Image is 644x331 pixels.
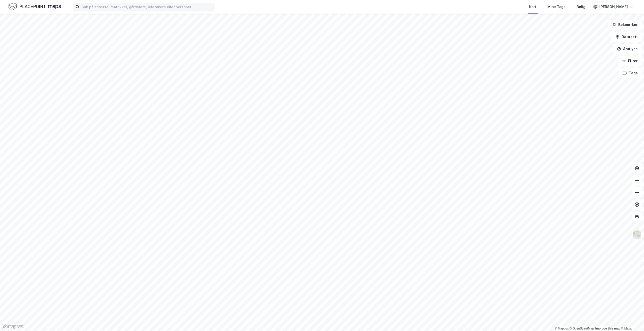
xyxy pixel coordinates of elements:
div: Kart [529,4,536,10]
a: Improve this map [595,327,620,330]
div: [PERSON_NAME] [599,4,628,10]
button: Analyse [613,44,642,54]
div: Mine Tags [547,4,566,10]
div: Bolig [577,4,585,10]
img: logo.f888ab2527a4732fd821a326f86c7f29.svg [8,2,61,11]
div: Kontrollprogram for chat [619,307,644,331]
button: Filter [618,56,642,66]
input: Søk på adresse, matrikkel, gårdeiere, leietakere eller personer [79,3,214,11]
a: Mapbox homepage [2,324,24,329]
img: Z [632,230,642,240]
button: Tags [619,68,642,78]
a: OpenStreetMap [570,327,594,330]
a: Mapbox [555,327,569,330]
iframe: Chat Widget [619,307,644,331]
button: Datasett [611,32,642,42]
button: Bokmerker [608,20,642,30]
